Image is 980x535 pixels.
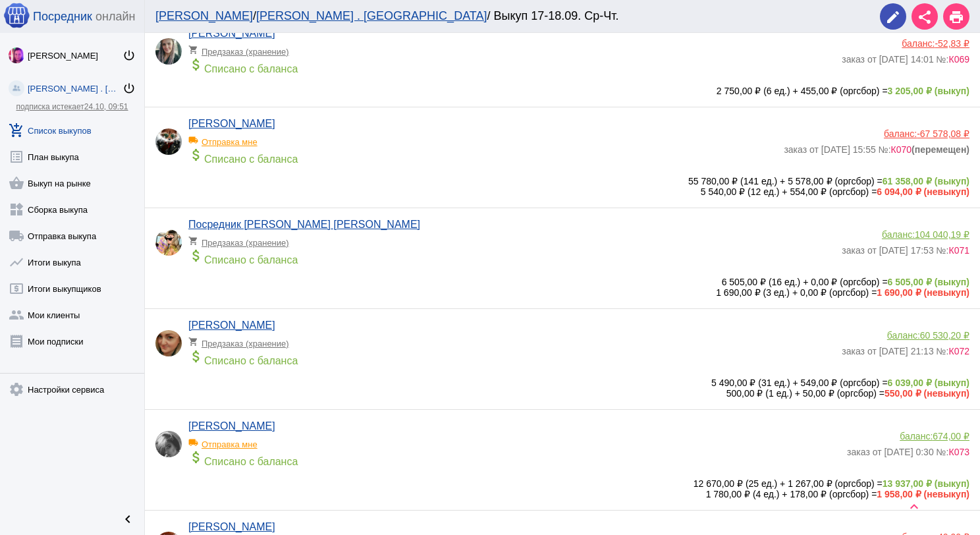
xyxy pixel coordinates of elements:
[888,86,969,96] b: 3 205,00 ₽ (выкуп)
[9,228,24,244] mat-icon: local_shipping
[912,144,969,155] b: (перемещен)
[842,240,969,256] div: заказ от [DATE] 17:53 №:
[155,38,182,65] img: BaGqrtKoJW9_D3Oj605DXbTvOS5J5H8tjqVzLCajvwLWiaJxs1xDo3_PYtfJOSdyTZxsowj3Y5wgCeeXBsOYGbv3.jpg
[120,511,136,527] mat-icon: chevron_left
[842,49,969,65] div: заказ от [DATE] 14:01 №:
[155,277,969,287] div: 6 505,00 ₽ (16 ед.) + 0,00 ₽ (оргсбор) =
[256,9,487,22] a: [PERSON_NAME] . [GEOGRAPHIC_DATA]
[84,102,128,111] span: 24.10, 09:51
[885,388,969,399] b: 550,00 ₽ (невыкуп)
[906,499,922,515] mat-icon: keyboard_arrow_up
[188,349,835,367] div: Списано с баланса
[155,229,182,256] img: klfIT1i2k3saJfNGA6XPqTU7p5ZjdXiiDsm8fFA7nihaIQp9Knjm0Fohy3f__4ywE27KCYV1LPWaOQBexqZpekWk.jpg
[155,478,969,489] div: 12 670,00 ₽ (25 ед.) + 1 267,00 ₽ (оргсбор) =
[188,449,204,465] mat-icon: attach_money
[155,86,969,96] div: 2 750,00 ₽ (6 ед.) + 455,00 ₽ (оргсбор) =
[188,248,204,264] mat-icon: attach_money
[33,10,92,24] span: Посредник
[877,287,969,298] b: 1 690,00 ₽ (невыкуп)
[155,176,969,186] div: 55 780,00 ₽ (141 ед.) + 5 578,00 ₽ (оргсбор) =
[883,176,969,186] b: 61 358,00 ₽ (выкуп)
[948,447,969,457] span: К073
[877,186,969,197] b: 6 094,00 ₽ (невыкуп)
[188,147,777,165] div: Списано с баланса
[188,57,835,75] div: Списано с баланса
[188,147,204,163] mat-icon: attach_money
[188,231,297,248] div: Предзаказ (хранение)
[188,331,297,349] div: Предзаказ (хранение)
[188,219,420,230] a: Посредник [PERSON_NAME] [PERSON_NAME]
[784,139,969,155] div: заказ от [DATE] 15:55 №:
[917,128,969,139] span: -67 578,08 ₽
[188,236,202,246] mat-icon: shopping_cart
[188,135,202,145] mat-icon: local_shipping
[155,489,969,499] div: 1 780,00 ₽ (4 ед.) + 178,00 ₽ (оргсбор) =
[188,248,835,266] div: Списано с баланса
[9,47,24,63] img: 73xLq58P2BOqs-qIllg3xXCtabieAB0OMVER0XTxHpc0AjG-Rb2SSuXsq4It7hEfqgBcQNho.jpg
[847,431,969,441] div: баланс:
[155,378,969,388] div: 5 490,00 ₽ (31 ед.) + 549,00 ₽ (оргсбор) =
[891,144,912,155] span: К070
[9,281,24,296] mat-icon: local_atm
[948,346,969,356] span: К072
[122,49,136,62] mat-icon: power_settings_new
[917,9,933,25] mat-icon: share
[948,9,964,25] mat-icon: print
[888,378,969,388] b: 6 039,00 ₽ (выкуп)
[3,2,30,28] img: apple-icon-60x60.png
[784,128,969,139] div: баланс:
[9,202,24,217] mat-icon: widgets
[188,349,204,364] mat-icon: attach_money
[915,229,969,240] span: 104 040,19 ₽
[188,130,297,147] div: Отправка мне
[95,10,135,24] span: онлайн
[935,38,969,49] span: -52,83 ₽
[155,186,969,197] div: 5 540,00 ₽ (12 ед.) + 554,00 ₽ (оргсбор) =
[9,381,24,397] mat-icon: settings
[948,245,969,256] span: К071
[16,102,128,111] a: подписка истекает24.10, 09:51
[155,330,182,356] img: lTMkEctRifZclLSmMfjPiqPo9_IitIQc7Zm9_kTpSvtuFf7FYwI_Wl6KSELaRxoJkUZJMTCIoWL9lUW6Yz6GDjvR.jpg
[155,9,867,23] div: / / Выкуп 17-18.09. Ср-Чт.
[948,54,969,65] span: К069
[9,333,24,349] mat-icon: receipt
[188,40,297,57] div: Предзаказ (хранение)
[842,229,969,240] div: баланс:
[842,330,969,341] div: баланс:
[888,277,969,287] b: 6 505,00 ₽ (выкуп)
[188,28,275,39] a: [PERSON_NAME]
[188,337,202,347] mat-icon: shopping_cart
[188,118,275,129] a: [PERSON_NAME]
[9,175,24,191] mat-icon: shopping_basket
[188,521,275,532] a: [PERSON_NAME]
[9,307,24,323] mat-icon: group
[188,320,275,331] a: [PERSON_NAME]
[28,51,122,61] div: [PERSON_NAME]
[188,57,204,72] mat-icon: attach_money
[188,432,297,449] div: Отправка мне
[842,38,969,49] div: баланс:
[188,449,840,468] div: Списано с баланса
[9,123,24,138] mat-icon: add_shopping_cart
[28,84,122,94] div: [PERSON_NAME] . [GEOGRAPHIC_DATA]
[847,441,969,457] div: заказ от [DATE] 0:30 №:
[933,431,969,441] span: 674,00 ₽
[9,254,24,270] mat-icon: show_chart
[885,9,901,25] mat-icon: edit
[883,478,969,489] b: 13 937,00 ₽ (выкуп)
[9,149,24,165] mat-icon: list_alt
[155,388,969,399] div: 500,00 ₽ (1 ед.) + 50,00 ₽ (оргсбор) =
[155,287,969,298] div: 1 690,00 ₽ (3 ед.) + 0,00 ₽ (оргсбор) =
[155,128,182,155] img: vd2iKW0PW-FsqLi4RmhEwsCg2KrKpVNwsQFjmPRsT4HaO-m7wc8r3lMq2bEv28q2mqI8OJVjWDK1XKAm0SGrcN3D.jpg
[842,341,969,356] div: заказ от [DATE] 21:13 №:
[188,437,202,447] mat-icon: local_shipping
[122,82,136,95] mat-icon: power_settings_new
[9,80,24,96] img: community_200.png
[188,45,202,55] mat-icon: shopping_cart
[188,420,275,432] a: [PERSON_NAME]
[155,9,253,22] a: [PERSON_NAME]
[877,489,969,499] b: 1 958,00 ₽ (невыкуп)
[920,330,969,341] span: 60 530,20 ₽
[155,431,182,457] img: PV3mc8sUFZG9I9OJFcNKlGJv4iaoRHKaB1VIwoxzNH-LRS8tQU6iw0DWJCY5_nFU-hLPhA.jpg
